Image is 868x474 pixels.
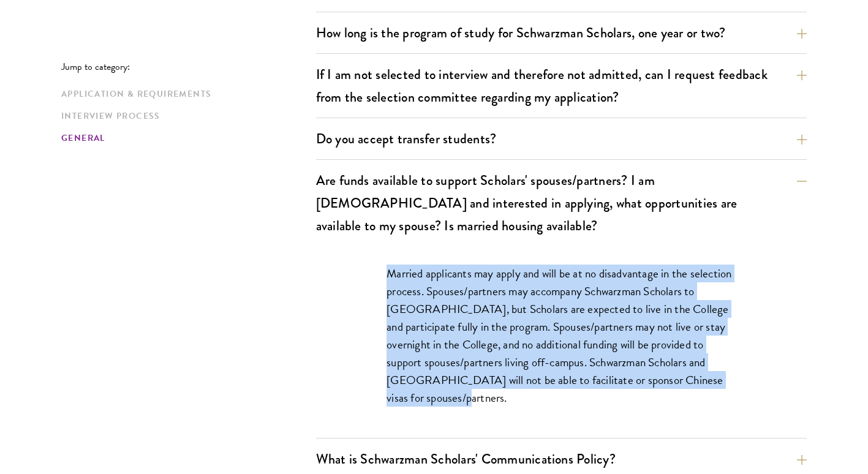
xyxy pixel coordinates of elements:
p: Jump to category: [61,61,316,72]
a: Interview Process [61,110,309,122]
button: How long is the program of study for Schwarzman Scholars, one year or two? [316,19,807,47]
button: Are funds available to support Scholars' spouses/partners? I am [DEMOGRAPHIC_DATA] and interested... [316,167,807,239]
p: Married applicants may apply and will be at no disadvantage in the selection process. Spouses/par... [387,265,736,407]
a: Application & Requirements [61,88,309,100]
button: If I am not selected to interview and therefore not admitted, can I request feedback from the sel... [316,61,807,111]
a: General [61,132,309,145]
button: Do you accept transfer students? [316,125,807,152]
button: What is Schwarzman Scholars' Communications Policy? [316,445,807,473]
